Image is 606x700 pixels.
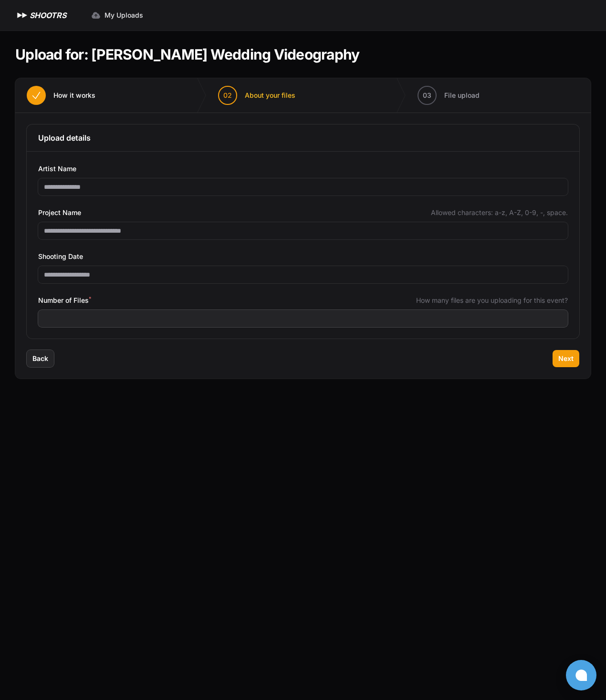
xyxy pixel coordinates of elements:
[223,91,232,100] span: 02
[38,251,83,262] span: Shooting Date
[15,10,66,21] a: SHOOTRS SHOOTRS
[406,78,491,113] button: 03 File upload
[32,354,48,363] span: Back
[245,91,295,100] span: About your files
[423,91,431,100] span: 03
[27,350,54,367] button: Back
[15,46,359,63] h1: Upload for: [PERSON_NAME] Wedding Videography
[416,296,568,305] span: How many files are you uploading for this event?
[553,350,579,367] button: Next
[104,10,143,20] span: My Uploads
[30,10,66,21] h1: SHOOTRS
[566,660,596,690] button: Open chat window
[431,208,568,217] span: Allowed characters: a-z, A-Z, 0-9, -, space.
[558,354,574,363] span: Next
[38,207,81,218] span: Project Name
[38,163,76,175] span: Artist Name
[15,78,107,113] button: How it works
[38,295,91,306] span: Number of Files
[38,132,568,144] h3: Upload details
[53,91,95,100] span: How it works
[207,78,307,113] button: 02 About your files
[15,10,30,21] img: SHOOTRS
[444,91,480,100] span: File upload
[85,7,149,24] a: My Uploads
